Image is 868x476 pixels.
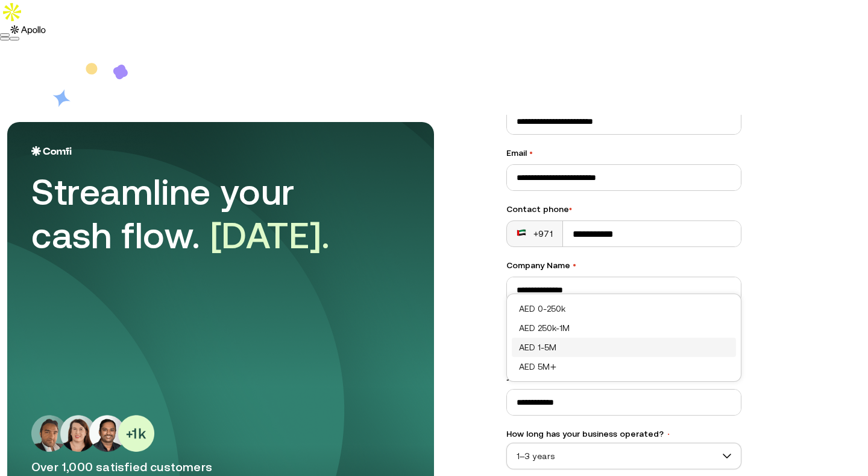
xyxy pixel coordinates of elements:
label: Job Role [506,371,741,384]
p: Over 1,000 satisfied customers [31,459,410,475]
div: Streamline your cash flow. [31,170,369,257]
img: Logo [31,146,72,156]
div: AED 5M+ [512,357,736,376]
span: 1–3 years [507,447,741,465]
div: AED 5M+ [519,360,729,373]
div: AED 1-5M [512,338,736,357]
label: How long has your business operated? [506,428,741,440]
div: AED 250k-1M [512,318,736,338]
label: Email [506,147,741,159]
span: • [529,148,533,158]
div: AED 0-250k [512,299,736,318]
label: Company Name [506,259,741,272]
div: +971 [517,228,553,240]
div: AED 1-5M [519,341,729,354]
span: [DATE]. [210,214,330,256]
span: • [573,260,576,270]
span: • [666,430,671,439]
div: Contact phone [506,203,741,216]
span: • [569,204,572,214]
div: AED 250k-1M [519,321,729,335]
div: AED 0-250k [519,302,729,315]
